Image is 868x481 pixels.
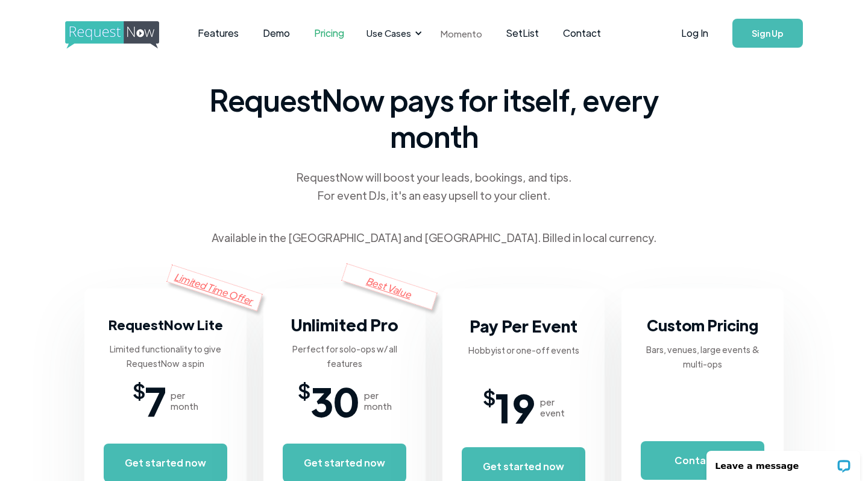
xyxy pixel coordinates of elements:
[540,397,565,418] div: per event
[108,313,223,337] h3: RequestNow Lite
[359,14,426,52] div: Use Cases
[470,315,577,336] strong: Pay Per Event
[133,383,145,397] span: $
[366,27,411,40] div: Use Cases
[732,19,803,48] a: Sign Up
[295,168,573,205] div: RequestNow will boost your leads, bookings, and tips. For event DJs, it's an easy upsell to your ...
[283,342,406,371] div: Perfect for solo-ops w/ all features
[302,14,356,52] a: Pricing
[171,390,198,412] div: per month
[699,443,868,481] iframe: LiveChat chat widget
[341,263,438,310] div: Best Value
[494,14,551,52] a: SetList
[166,264,263,311] div: Limited Time Offer
[65,21,181,49] img: requestnow logo
[310,383,359,419] span: 30
[647,315,758,335] strong: Custom Pricing
[205,81,663,154] span: RequestNow pays for itself, every month
[364,390,392,412] div: per month
[551,14,613,52] a: Contact
[65,21,156,45] a: home
[251,14,302,52] a: Demo
[468,343,579,357] div: Hobbyist or one-off events
[641,342,764,371] div: Bars, venues, large events & multi-ops
[291,313,398,337] h3: Unlimited Pro
[495,389,535,425] span: 19
[145,383,166,419] span: 7
[104,342,227,371] div: Limited functionality to give RequestNow a spin
[298,383,310,397] span: $
[483,389,495,404] span: $
[641,441,764,480] a: Contact Us
[212,229,656,247] div: Available in the [GEOGRAPHIC_DATA] and [GEOGRAPHIC_DATA]. Billed in local currency.
[186,14,251,52] a: Features
[669,12,720,54] a: Log In
[429,16,494,51] a: Momento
